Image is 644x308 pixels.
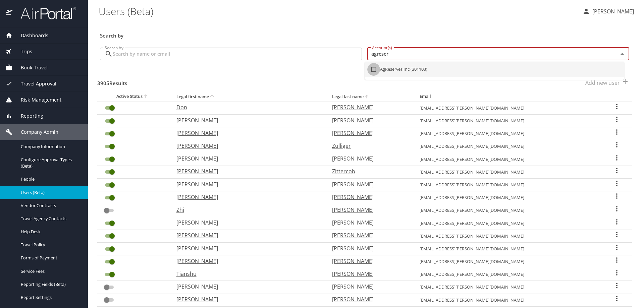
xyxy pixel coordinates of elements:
[97,75,127,87] h3: 3905 Results
[21,242,80,248] span: Travel Policy
[365,62,624,77] li: AgReserves Inc (301103)
[21,215,80,222] span: Travel Agency Contacts
[12,64,48,71] span: Book Travel
[332,244,406,252] p: [PERSON_NAME]
[176,283,319,291] p: [PERSON_NAME]
[332,142,406,150] p: Zulliger
[21,229,80,235] span: Help Desk
[176,116,319,124] p: [PERSON_NAME]
[21,189,80,196] span: Users (Beta)
[332,231,406,239] p: [PERSON_NAME]
[414,153,602,166] td: [EMAIL_ADDRESS][PERSON_NAME][DOMAIN_NAME]
[143,94,149,100] button: sort
[414,178,602,191] td: [EMAIL_ADDRESS][PERSON_NAME][DOMAIN_NAME]
[332,116,406,124] p: [PERSON_NAME]
[176,129,319,137] p: [PERSON_NAME]
[176,103,319,111] p: Don
[12,32,48,39] span: Dashboards
[364,94,370,100] button: sort
[332,283,406,291] p: [PERSON_NAME]
[327,92,414,102] th: Legal last name
[21,176,80,182] span: People
[21,255,80,261] span: Forms of Payment
[21,281,80,288] span: Reporting Fields (Beta)
[414,166,602,178] td: [EMAIL_ADDRESS][PERSON_NAME][DOMAIN_NAME]
[12,128,58,136] span: Company Admin
[12,48,32,55] span: Trips
[21,268,80,274] span: Service Fees
[414,204,602,217] td: [EMAIL_ADDRESS][PERSON_NAME][DOMAIN_NAME]
[21,157,80,169] span: Configure Approval Types (Beta)
[414,294,602,306] td: [EMAIL_ADDRESS][PERSON_NAME][DOMAIN_NAME]
[414,268,602,281] td: [EMAIL_ADDRESS][PERSON_NAME][DOMAIN_NAME]
[414,102,602,114] td: [EMAIL_ADDRESS][PERSON_NAME][DOMAIN_NAME]
[21,143,80,150] span: Company Information
[590,7,634,15] p: [PERSON_NAME]
[21,294,80,301] span: Report Settings
[332,193,406,201] p: [PERSON_NAME]
[13,7,76,20] img: airportal-logo.png
[332,219,406,227] p: [PERSON_NAME]
[332,270,406,278] p: [PERSON_NAME]
[176,219,319,227] p: [PERSON_NAME]
[176,206,319,214] p: Zhi
[332,155,406,163] p: [PERSON_NAME]
[332,167,406,175] p: Zittercob
[12,80,56,87] span: Travel Approval
[332,295,406,303] p: [PERSON_NAME]
[209,94,216,100] button: sort
[21,202,80,209] span: Vendor Contracts
[12,96,61,104] span: Risk Management
[176,142,319,150] p: [PERSON_NAME]
[176,270,319,278] p: Tianshu
[113,48,362,60] input: Search by name or email
[580,5,637,17] button: [PERSON_NAME]
[414,140,602,153] td: [EMAIL_ADDRESS][PERSON_NAME][DOMAIN_NAME]
[414,230,602,242] td: [EMAIL_ADDRESS][PERSON_NAME][DOMAIN_NAME]
[176,155,319,163] p: [PERSON_NAME]
[332,257,406,265] p: [PERSON_NAME]
[414,281,602,294] td: [EMAIL_ADDRESS][PERSON_NAME][DOMAIN_NAME]
[414,217,602,230] td: [EMAIL_ADDRESS][PERSON_NAME][DOMAIN_NAME]
[176,244,319,252] p: [PERSON_NAME]
[414,115,602,127] td: [EMAIL_ADDRESS][PERSON_NAME][DOMAIN_NAME]
[414,242,602,255] td: [EMAIL_ADDRESS][PERSON_NAME][DOMAIN_NAME]
[332,129,406,137] p: [PERSON_NAME]
[414,92,602,102] th: Email
[414,191,602,204] td: [EMAIL_ADDRESS][PERSON_NAME][DOMAIN_NAME]
[97,92,171,102] th: Active Status
[99,1,577,21] h1: Users (Beta)
[176,180,319,188] p: [PERSON_NAME]
[414,255,602,268] td: [EMAIL_ADDRESS][PERSON_NAME][DOMAIN_NAME]
[171,92,327,102] th: Legal first name
[176,193,319,201] p: [PERSON_NAME]
[176,231,319,239] p: [PERSON_NAME]
[414,127,602,140] td: [EMAIL_ADDRESS][PERSON_NAME][DOMAIN_NAME]
[176,257,319,265] p: [PERSON_NAME]
[176,167,319,175] p: [PERSON_NAME]
[100,28,629,40] h3: Search by
[618,49,627,59] button: Close
[12,112,43,120] span: Reporting
[176,295,319,303] p: [PERSON_NAME]
[6,7,13,20] img: icon-airportal.png
[332,180,406,188] p: [PERSON_NAME]
[332,206,406,214] p: [PERSON_NAME]
[332,103,406,111] p: [PERSON_NAME]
